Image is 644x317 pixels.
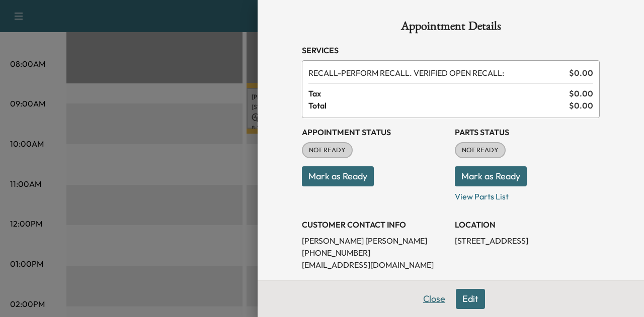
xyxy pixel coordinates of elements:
[302,126,447,138] h3: Appointment Status
[308,87,569,99] span: Tax
[302,20,600,36] h1: Appointment Details
[455,235,600,247] p: [STREET_ADDRESS]
[569,99,593,112] span: $ 0.00
[308,99,569,112] span: Total
[303,145,352,155] span: NOT READY
[308,67,565,79] span: PERFORM RECALL. VERIFIED OPEN RECALL:
[569,87,593,99] span: $ 0.00
[302,259,447,271] p: [EMAIL_ADDRESS][DOMAIN_NAME]
[455,219,600,231] h3: LOCATION
[455,186,600,202] p: View Parts List
[302,166,374,186] button: Mark as Ready
[455,166,527,186] button: Mark as Ready
[302,247,447,259] p: [PHONE_NUMBER]
[569,67,593,79] span: $ 0.00
[302,44,600,56] h3: Services
[455,126,600,138] h3: Parts Status
[417,289,452,309] button: Close
[456,145,505,155] span: NOT READY
[302,235,447,247] p: [PERSON_NAME] [PERSON_NAME]
[456,289,485,309] button: Edit
[302,219,447,231] h3: CUSTOMER CONTACT INFO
